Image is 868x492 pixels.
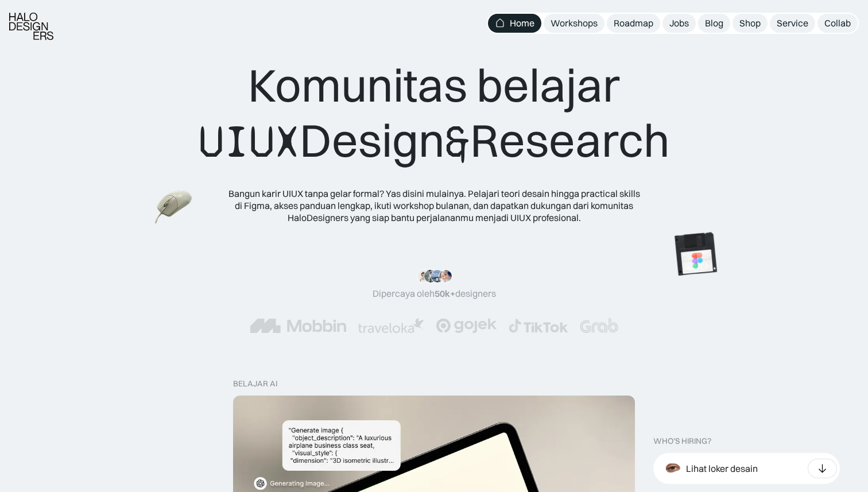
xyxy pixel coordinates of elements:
div: Shop [739,17,761,29]
span: UIUX [199,114,300,169]
div: WHO’S HIRING? [653,436,711,446]
div: Bangun karir UIUX tanpa gelar formal? Yas disini mulainya. Pelajari teori desain hingga practical... [227,188,641,223]
div: Collab [824,17,851,29]
a: Jobs [662,14,696,33]
div: belajar ai [233,379,277,389]
span: 50k+ [435,288,455,299]
a: Shop [733,14,768,33]
div: Komunitas belajar Design Research [199,57,670,169]
span: & [445,114,470,169]
div: Home [510,17,534,29]
a: Collab [817,14,858,33]
div: Lihat loker desain [686,463,758,475]
div: Workshops [551,17,598,29]
a: Service [770,14,815,33]
a: Workshops [544,14,604,33]
div: Jobs [669,17,689,29]
a: Roadmap [607,14,660,33]
a: Blog [698,14,730,33]
div: Blog [705,17,723,29]
div: Service [777,17,808,29]
a: Home [488,14,541,33]
div: Dipercaya oleh designers [373,288,496,300]
div: Roadmap [614,17,653,29]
